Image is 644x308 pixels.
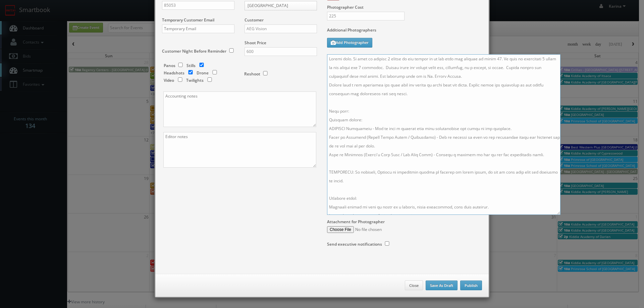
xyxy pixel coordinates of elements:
[327,38,372,48] button: Add Photographer
[248,1,308,10] span: [GEOGRAPHIC_DATA]
[327,12,405,20] input: Photographer Cost
[405,281,423,291] button: Close
[245,40,266,46] label: Shoot Price
[164,77,174,83] label: Video
[186,77,204,83] label: Twilights
[186,63,196,68] label: Stills
[162,17,214,23] label: Temporary Customer Email
[460,281,482,291] button: Publish
[245,1,317,10] a: [GEOGRAPHIC_DATA]
[245,47,317,56] input: Shoot Price
[244,71,260,77] label: Reshoot
[426,281,458,291] button: Save As Draft
[164,70,184,76] label: Headshots
[245,17,264,23] label: Customer
[327,241,382,247] label: Send executive notifications
[322,4,487,10] label: Photographer Cost
[327,27,482,36] label: Additional Photographers
[162,24,234,33] input: Temporary Email
[327,219,385,225] label: Attachment for Photographer
[162,1,234,10] input: Zip Code
[164,63,175,68] label: Panos
[245,24,317,33] input: Select a customer
[197,70,209,76] label: Drone
[162,48,226,54] label: Customer Night Before Reminder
